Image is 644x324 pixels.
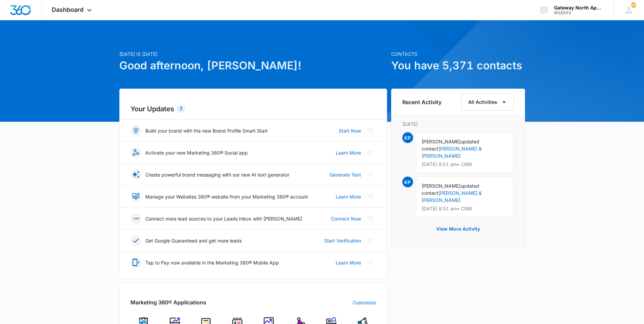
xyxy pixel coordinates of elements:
a: Learn More [336,149,361,156]
h1: Good afternoon, [PERSON_NAME]! [119,57,387,74]
button: Close [365,125,376,136]
a: Learn More [336,193,361,200]
p: Get Google Guaranteed and get more leads [145,237,242,244]
a: Generate Text [330,171,361,178]
span: 88 [631,2,636,8]
span: [PERSON_NAME] [422,139,460,144]
div: account id [554,10,603,15]
span: KP [402,132,413,143]
p: [DATE] 9:51 am • CRM [422,162,508,167]
a: Start Verification [324,237,361,244]
h2: Your Updates [130,104,376,114]
button: Close [365,147,376,158]
a: Learn More [336,259,361,266]
p: [DATE] [402,120,514,128]
h1: You have 5,371 contacts [391,57,525,74]
p: Build your brand with the new Brand Profile Smart Start [145,127,268,134]
button: Close [365,213,376,224]
a: Connect Now [331,215,361,222]
a: [PERSON_NAME] & [PERSON_NAME] [422,146,482,159]
p: Manage your Websites 360® website from your Marketing 360® account [145,193,308,200]
div: 7 [177,105,185,113]
span: KP [402,177,413,187]
h2: Marketing 360® Applications [130,298,206,306]
h6: Recent Activity [402,98,442,106]
button: Close [365,191,376,202]
button: Close [365,169,376,180]
button: Close [365,235,376,246]
p: [DATE] is [DATE] [119,50,387,57]
div: notifications count [631,2,636,8]
div: account name [554,5,603,10]
button: All Activities [461,94,514,111]
p: Contacts [391,50,525,57]
button: View More Activity [429,221,487,237]
a: Start Now [339,127,361,134]
p: Tap to Pay now available in the Marketing 360® Mobile App [145,259,279,266]
p: Create powerful brand messaging with our new AI text generator [145,171,289,178]
button: Close [365,257,376,268]
span: [PERSON_NAME] [422,183,460,189]
p: [DATE] 9:51 am • CRM [422,206,508,211]
a: [PERSON_NAME] & [PERSON_NAME] [422,190,482,203]
span: Dashboard [52,6,84,13]
p: Connect more lead sources to your Leads Inbox with [PERSON_NAME] [145,215,302,222]
p: Activate your new Marketing 360® Social app [145,149,248,156]
a: Customize [353,299,376,306]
